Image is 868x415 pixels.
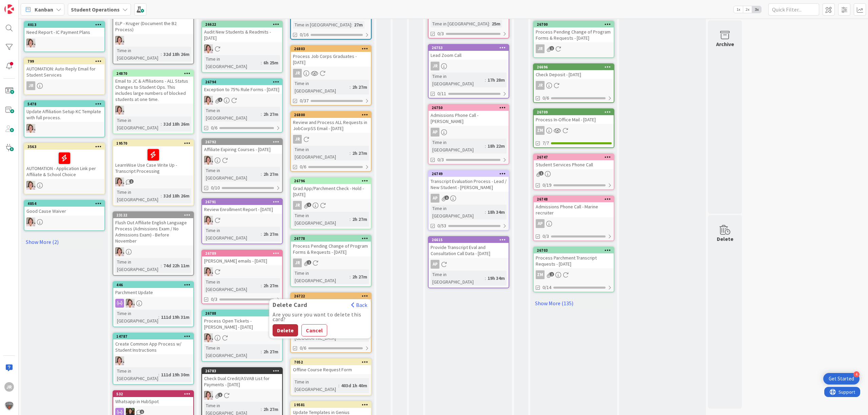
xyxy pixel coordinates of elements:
[490,20,502,27] div: 25m
[534,27,614,42] div: Process Pending Change of Program Forms & Requests - [DATE]
[24,28,104,37] div: Need Report - IC Payment Plans
[26,217,35,226] img: EW
[202,139,282,154] div: 26792Affiliate Expiring Courses - [DATE]
[24,217,104,226] div: EW
[537,110,614,115] div: 26709
[205,140,282,144] div: 26792
[291,178,371,199] div: 26796Grad App/Parchment Check - Hold - [DATE]
[202,145,282,154] div: Affiliate Expiring Courses - [DATE]
[113,212,193,245] div: 23122Flush Out Affiliate English Language Process (Admissions Exam / No Admissions Exam) - Before...
[211,124,217,131] span: 0/6
[293,212,350,227] div: Time in [GEOGRAPHIC_DATA]
[429,177,509,192] div: Transcript Evaluation Process - Lead / New Student - [PERSON_NAME]
[291,235,371,256] div: 26778Process Pending Change of Program Forms & Requests - [DATE]
[350,273,351,281] span: :
[24,21,105,52] a: 4013Need Report - IC Payment PlansEW
[437,156,444,163] span: 0/3
[352,21,364,28] div: 27m
[113,140,193,146] div: 19570
[534,219,614,228] div: AP
[116,213,193,217] div: 23122
[273,312,368,321] div: Are you sure you want to delete this card?
[116,141,193,146] div: 19570
[429,171,509,192] div: 26749Transcript Evaluation Process - Lead / New Student - [PERSON_NAME]
[113,36,193,45] div: EW
[24,207,104,215] div: Good Cause Waiver
[291,258,371,267] div: JR
[202,156,282,165] div: EW
[293,135,302,144] div: JR
[293,269,350,284] div: Time in [GEOGRAPHIC_DATA]
[307,203,311,207] span: 1
[350,149,351,157] span: :
[429,171,509,177] div: 26749
[202,21,282,42] div: 26622Audit New Students & Readmits - [DATE]
[429,111,509,126] div: Admissions Phone Call - [PERSON_NAME]
[350,83,351,91] span: :
[24,22,104,28] div: 4013
[294,236,371,241] div: 26778
[116,283,193,287] div: 446
[293,80,350,95] div: Time in [GEOGRAPHIC_DATA]
[293,258,302,267] div: JR
[428,44,509,99] a: 26753Lead Zoom CallJRTime in [GEOGRAPHIC_DATA]:17h 28m0/11
[294,179,371,183] div: 26796
[24,58,104,64] div: 799
[293,201,302,210] div: JR
[202,79,282,94] div: 26794Exception to 75% Rule Forms - [DATE]
[27,102,104,106] div: 5478
[429,105,509,111] div: 26750
[291,184,371,199] div: Grad App/Parchment Check - Hold - [DATE]
[290,45,372,106] a: 26803Process Job Corps Graduates - [DATE]JRTime in [GEOGRAPHIC_DATA]:2h 27m0/37
[27,201,104,206] div: 4854
[300,163,306,170] span: 0/6
[534,196,614,217] div: 26748Admissions Phone Call - Marine recruiter
[161,120,162,128] span: :
[205,80,282,84] div: 26794
[204,44,213,53] img: EW
[205,22,282,27] div: 26622
[537,197,614,202] div: 26748
[542,95,549,102] span: 0/6
[27,144,104,149] div: 3563
[300,31,309,38] span: 0/16
[432,171,509,176] div: 26749
[489,20,490,27] span: :
[24,107,104,122] div: Update Affiliation Setup KC Template with full process.
[26,181,35,190] img: EW
[293,69,302,78] div: JR
[300,97,309,104] span: 0/37
[113,211,194,276] a: 23122Flush Out Affiliate English Language Process (Admissions Exam / No Admissions Exam) - Before...
[428,236,509,288] a: 26615Provide Transcript Eval and Consultation Call Data - [DATE]APTime in [GEOGRAPHIC_DATA]:19h 34m
[113,13,193,34] div: ELP - Kruger (Document the B2 Process)
[113,146,193,175] div: LearnWise Use Case Write Up - Transcript Processing
[261,170,262,178] span: :
[429,243,509,258] div: Provide Transcript Eval and Consultation Call Data - [DATE]
[536,126,545,135] div: ZM
[291,46,371,52] div: 26803
[162,120,191,128] div: 32d 18h 26m
[201,310,283,362] a: 26788Process Open Tickets - [PERSON_NAME] - [DATE]EWTime in [GEOGRAPHIC_DATA]:2h 27m
[158,313,159,321] span: :
[204,55,261,70] div: Time in [GEOGRAPHIC_DATA]
[113,19,193,34] div: ELP - Kruger (Document the B2 Process)
[485,274,486,282] span: :
[205,311,282,316] div: 26788
[269,302,311,308] span: Delete Card
[113,140,194,206] a: 19570LearnWise Use Case Write Up - Transcript ProcessingEWTime in [GEOGRAPHIC_DATA]:32d 18h 26m
[550,272,554,276] span: 2
[201,138,283,193] a: 26792Affiliate Expiring Courses - [DATE]EWTime in [GEOGRAPHIC_DATA]:2h 27m0/10
[291,235,371,242] div: 26778
[202,216,282,225] div: EW
[351,21,352,28] span: :
[202,44,282,53] div: EW
[115,106,124,115] img: EW
[24,64,104,79] div: AUTOMATION: Auto Reply Email for Student Services
[534,115,614,124] div: Process In-Office Mail - [DATE]
[113,299,193,308] div: EW
[432,237,509,242] div: 26615
[351,83,369,91] div: 2h 27m
[201,21,283,73] a: 26622Audit New Students & Readmits - [DATE]EWTime in [GEOGRAPHIC_DATA]:6h 25m
[431,271,485,286] div: Time in [GEOGRAPHIC_DATA]
[291,52,371,67] div: Process Job Corps Graduates - [DATE]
